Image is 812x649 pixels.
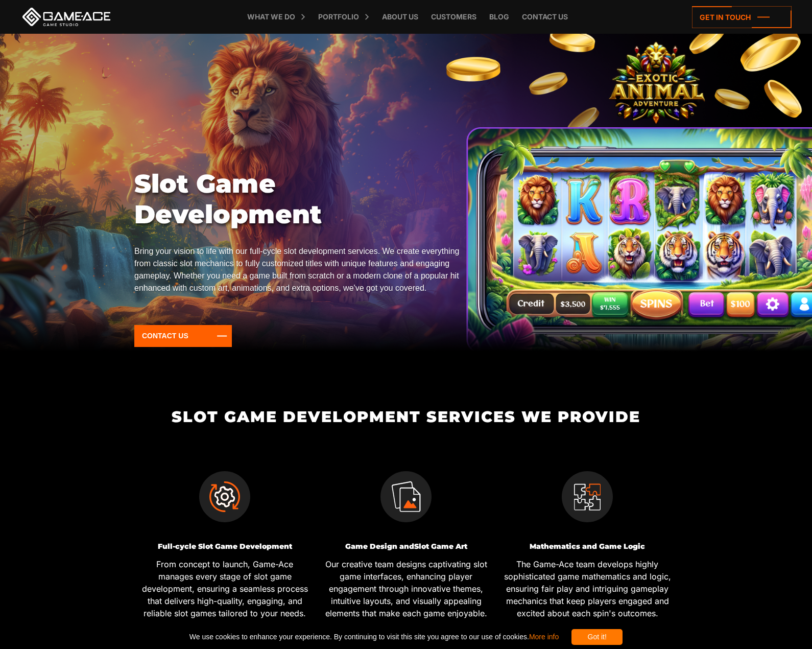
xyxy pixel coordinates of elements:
[134,408,678,425] h2: Slot Game Development Services We Provide
[414,542,467,551] a: Slot Game Art
[562,471,613,522] img: Mechanics development icon
[500,558,674,619] p: The Game-Ace team develops highly sophisticated game mathematics and logic, ensuring fair play an...
[134,169,460,230] h1: Slot Game Development
[319,558,493,619] p: Our creative team designs captivating slot game interfaces, enhancing player engagement through i...
[692,6,792,28] a: Get in touch
[571,629,623,645] div: Got it!
[189,629,559,645] span: We use cookies to enhance your experience. By continuing to visit this site you agree to our use ...
[138,558,312,619] p: From concept to launch, Game-Ace manages every stage of slot game development, ensuring a seamles...
[380,471,432,522] img: Game art icon
[199,471,250,522] img: full cycle development icon
[138,543,312,550] h3: Full-cycle Slot Game Development
[500,543,674,550] h3: Mathematics and Game Logic
[319,543,493,550] h3: Game Design and
[134,245,460,294] p: Bring your vision to life with our full-cycle slot development services. We create everything fro...
[529,633,559,641] a: More info
[134,325,232,347] a: Contact Us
